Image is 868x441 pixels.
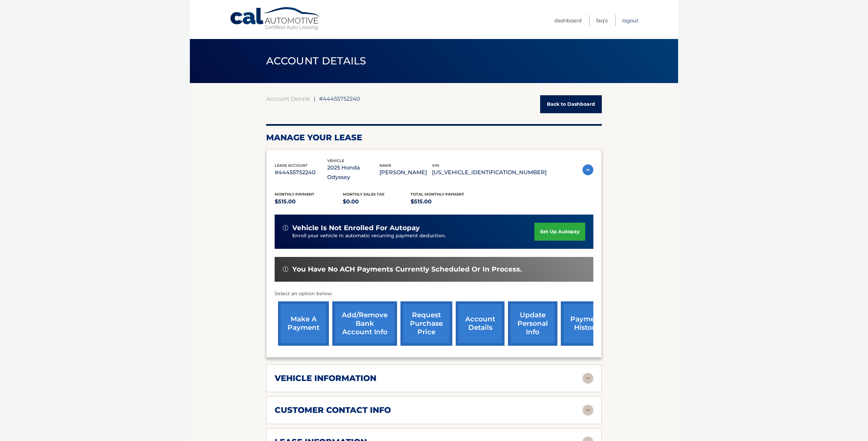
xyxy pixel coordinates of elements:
p: #44455752240 [275,168,327,177]
p: 2025 Honda Odyssey [327,163,380,182]
a: Logout [622,15,638,26]
h2: customer contact info [275,405,391,415]
img: accordion-active.svg [583,164,593,175]
h2: vehicle information [275,373,376,383]
a: Cal Automotive [230,7,321,31]
a: Back to Dashboard [540,95,602,113]
img: accordion-rest.svg [583,373,593,384]
p: [US_VEHICLE_IDENTIFICATION_NUMBER] [432,168,547,177]
span: Monthly Payment [275,192,314,197]
span: name [379,163,391,168]
span: vehicle [327,158,344,163]
p: $515.00 [275,197,343,206]
span: You have no ACH payments currently scheduled or in process. [292,265,522,274]
a: set up autopay [534,223,585,241]
span: Monthly sales Tax [343,192,384,197]
a: FAQ's [596,15,608,26]
img: accordion-rest.svg [583,405,593,416]
a: request purchase price [400,301,452,346]
span: vehicle is not enrolled for autopay [292,224,420,232]
a: Add/Remove bank account info [332,301,397,346]
span: | [314,95,315,102]
span: Total Monthly Payment [411,192,464,197]
span: #44455752240 [319,95,360,102]
p: $515.00 [411,197,479,206]
a: Dashboard [554,15,581,26]
span: ACCOUNT DETAILS [266,55,367,67]
span: lease account [275,163,308,168]
img: alert-white.svg [283,266,288,272]
a: make a payment [278,301,329,346]
a: account details [456,301,505,346]
span: vin [432,163,439,168]
a: Account Details [266,95,310,102]
p: $0.00 [343,197,411,206]
p: Enroll your vehicle in automatic recurring payment deduction. [292,232,534,240]
h2: Manage Your Lease [266,133,602,143]
a: payment history [561,301,612,346]
img: alert-white.svg [283,225,288,230]
a: update personal info [508,301,557,346]
p: Select an option below: [275,290,593,298]
p: [PERSON_NAME] [379,168,432,177]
